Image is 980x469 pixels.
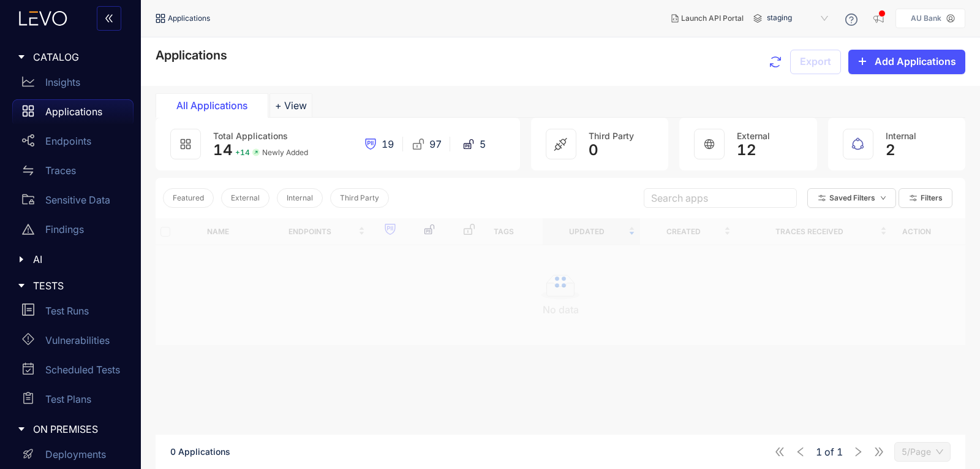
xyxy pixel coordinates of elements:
[213,141,233,159] span: 14
[45,335,110,346] p: Vulnerabilities
[45,224,84,235] p: Findings
[7,273,134,299] div: TESTS
[480,139,486,150] span: 5
[12,357,134,387] a: Scheduled Tests
[681,14,744,23] span: Launch API Portal
[97,6,121,31] button: double-left
[45,449,106,460] p: Deployments
[33,280,124,291] span: TESTS
[45,394,91,405] p: Test Plans
[737,142,756,159] span: 12
[899,188,952,208] button: Filters
[12,217,134,246] a: Findings
[45,194,110,205] p: Sensitive Data
[45,305,89,316] p: Test Runs
[22,223,34,235] span: warning
[168,14,210,23] span: Applications
[45,165,76,176] p: Traces
[429,139,442,150] span: 97
[767,9,831,28] span: staging
[880,195,886,202] span: down
[886,131,916,141] span: Internal
[12,328,134,357] a: Vulnerabilities
[213,131,288,141] span: Total Applications
[589,131,634,141] span: Third Party
[875,56,956,67] span: Add Applications
[902,443,943,461] span: 5/Page
[12,70,134,99] a: Insights
[12,299,134,328] a: Test Runs
[262,148,308,157] span: Newly Added
[340,194,379,202] span: Third Party
[170,446,230,457] span: 0 Applications
[921,194,943,202] span: Filters
[816,446,843,457] span: of
[33,51,124,63] span: CATALOG
[45,364,120,375] p: Scheduled Tests
[661,9,753,28] button: Launch API Portal
[221,188,269,208] button: External
[104,13,114,25] span: double-left
[45,135,91,147] p: Endpoints
[33,254,124,265] span: AI
[330,188,389,208] button: Third Party
[837,446,843,457] span: 1
[12,99,134,129] a: Applications
[12,129,134,158] a: Endpoints
[17,281,26,290] span: caret-right
[17,425,26,433] span: caret-right
[7,246,134,272] div: AI
[7,44,134,70] div: CATALOG
[816,446,822,457] span: 1
[22,164,34,177] span: swap
[45,77,80,88] p: Insights
[45,106,102,117] p: Applications
[737,131,770,141] span: External
[17,255,26,264] span: caret-right
[269,93,312,118] button: Add tab
[166,100,258,111] div: All Applications
[12,387,134,416] a: Test Plans
[12,188,134,217] a: Sensitive Data
[163,188,214,208] button: Featured
[17,53,26,61] span: caret-right
[156,48,227,63] span: Applications
[277,188,323,208] button: Internal
[858,56,867,67] span: plus
[848,50,965,74] button: plusAdd Applications
[589,142,598,159] span: 0
[790,50,841,74] button: Export
[231,194,260,202] span: External
[287,194,313,202] span: Internal
[382,139,394,150] span: 19
[235,148,250,157] span: + 14
[7,416,134,442] div: ON PREMISES
[33,424,124,435] span: ON PREMISES
[886,142,895,159] span: 2
[807,188,896,208] button: Saved Filtersdown
[829,194,875,202] span: Saved Filters
[173,194,204,202] span: Featured
[12,158,134,188] a: Traces
[911,14,941,23] p: AU Bank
